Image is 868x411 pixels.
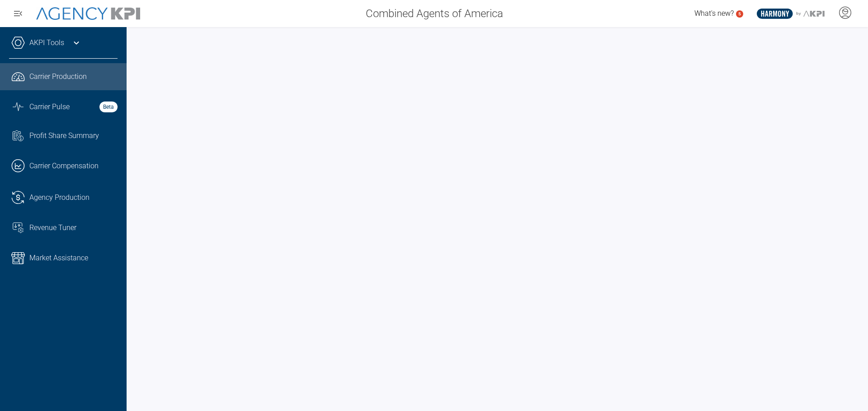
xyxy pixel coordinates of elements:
[29,130,99,141] span: Profit Share Summary
[29,253,88,263] span: Market Assistance
[736,10,743,18] a: 5
[29,192,90,203] span: Agency Production
[36,7,140,20] img: AgencyKPI
[29,71,87,82] span: Carrier Production
[694,9,734,18] span: What's new?
[99,102,118,112] strong: Beta
[29,37,64,48] a: AKPI Tools
[29,102,70,112] span: Carrier Pulse
[29,161,99,171] span: Carrier Compensation
[738,11,741,16] text: 5
[29,222,76,233] span: Revenue Tuner
[366,5,503,22] span: Combined Agents of America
